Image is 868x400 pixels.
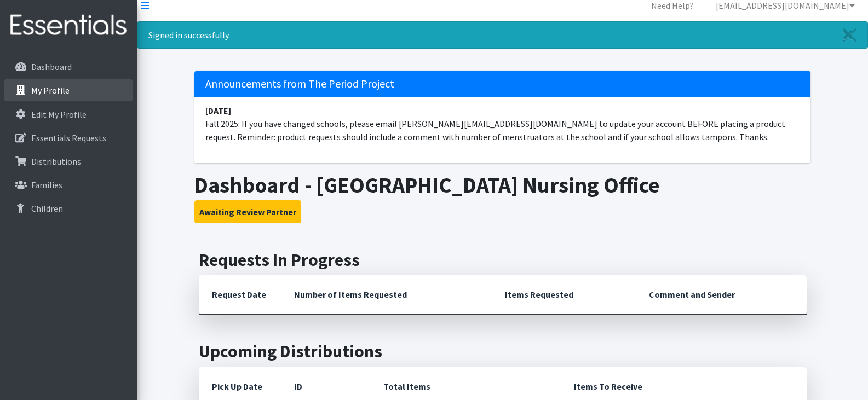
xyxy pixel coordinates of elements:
strong: [DATE] [205,105,231,116]
th: Number of Items Requested [281,275,492,315]
a: Dashboard [4,56,133,78]
a: Families [4,174,133,196]
p: Distributions [31,156,81,167]
th: Request Date [199,275,281,315]
img: HumanEssentials [4,7,133,44]
p: Dashboard [31,61,72,72]
h2: Upcoming Distributions [199,341,807,362]
a: My Profile [4,79,133,101]
p: My Profile [31,85,70,96]
p: Essentials Requests [31,132,106,143]
h1: Dashboard - [GEOGRAPHIC_DATA] Nursing Office [194,172,810,198]
p: Edit My Profile [31,109,87,120]
a: Edit My Profile [4,103,133,125]
th: Items Requested [492,275,636,315]
button: Awaiting Review Partner [194,200,301,223]
a: Essentials Requests [4,127,133,149]
p: Children [31,203,63,214]
a: Close [832,22,867,48]
p: Families [31,179,62,190]
h2: Requests In Progress [199,250,807,270]
h5: Announcements from The Period Project [194,71,810,97]
li: Fall 2025: If you have changed schools, please email [PERSON_NAME][EMAIL_ADDRESS][DOMAIN_NAME] to... [194,97,810,150]
th: Comment and Sender [636,275,806,315]
a: Children [4,198,133,219]
div: Signed in successfully. [137,21,868,49]
a: Distributions [4,150,133,172]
